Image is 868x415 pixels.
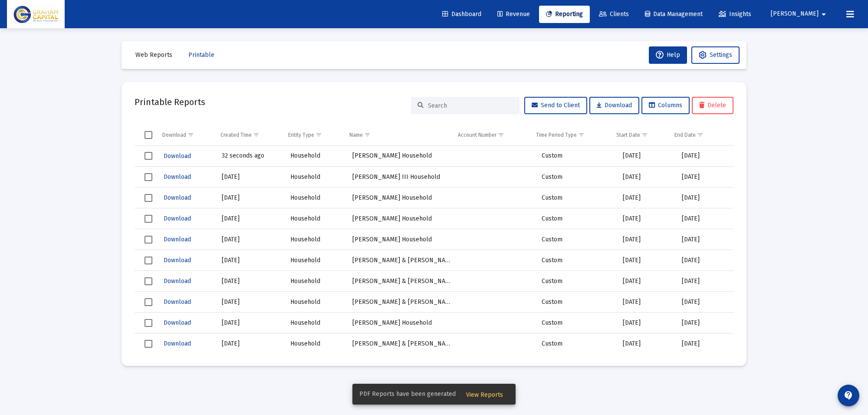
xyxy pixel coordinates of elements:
[649,102,682,109] span: Columns
[536,167,617,188] td: Custom
[346,271,456,292] td: [PERSON_NAME] & [PERSON_NAME] Household
[536,333,617,354] td: Custom
[284,313,346,333] td: Household
[617,146,676,167] td: [DATE]
[530,125,610,145] td: Column Time Period Type
[617,188,676,208] td: [DATE]
[163,233,192,246] button: Download
[214,125,282,145] td: Column Created Time
[216,313,284,333] td: [DATE]
[691,46,740,64] button: Settings
[163,191,192,204] button: Download
[536,146,617,167] td: Custom
[699,102,726,109] span: Delete
[284,229,346,250] td: Household
[676,250,733,271] td: [DATE]
[135,51,172,59] span: Web Reports
[676,292,733,313] td: [DATE]
[617,333,676,354] td: [DATE]
[145,236,152,244] div: Select row
[532,102,580,109] span: Send to Client
[616,132,640,138] div: Start Date
[638,6,710,23] a: Data Management
[466,391,503,399] span: View Reports
[156,125,214,145] td: Column Download
[536,271,617,292] td: Custom
[692,97,733,114] button: Delete
[617,208,676,229] td: [DATE]
[719,10,751,18] span: Insights
[216,167,284,188] td: [DATE]
[617,271,676,292] td: [DATE]
[346,292,456,313] td: [PERSON_NAME] & [PERSON_NAME] Household
[216,292,284,313] td: [DATE]
[288,132,314,138] div: Entity Type
[676,333,733,354] td: [DATE]
[536,208,617,229] td: Custom
[145,340,152,348] div: Select row
[145,319,152,327] div: Select row
[181,46,221,64] button: Printable
[284,333,346,354] td: Household
[676,208,733,229] td: [DATE]
[498,132,504,138] span: Show filter options for column 'Account Number'
[128,46,179,64] button: Web Reports
[346,188,456,208] td: [PERSON_NAME] Household
[284,271,346,292] td: Household
[843,390,854,401] mat-icon: contact_support
[164,257,191,264] span: Download
[710,51,732,59] span: Settings
[359,390,456,399] span: PDF Reports have been generated
[617,250,676,271] td: [DATE]
[676,167,733,188] td: [DATE]
[216,188,284,208] td: [DATE]
[13,6,58,23] img: Dashboard
[284,146,346,167] td: Household
[163,337,192,350] button: Download
[164,194,191,201] span: Download
[145,152,152,160] div: Select row
[346,333,456,354] td: [PERSON_NAME] & [PERSON_NAME] Household
[284,167,346,188] td: Household
[536,292,617,313] td: Custom
[458,132,496,138] div: Account Number
[435,6,488,23] a: Dashboard
[145,298,152,306] div: Select row
[216,271,284,292] td: [DATE]
[135,95,205,109] h2: Printable Reports
[284,208,346,229] td: Household
[346,250,456,271] td: [PERSON_NAME] & [PERSON_NAME] Household
[216,208,284,229] td: [DATE]
[343,125,452,145] td: Column Name
[676,188,733,208] td: [DATE]
[346,208,456,229] td: [PERSON_NAME] Household
[135,125,733,353] div: Data grid
[284,188,346,208] td: Household
[220,132,252,138] div: Created Time
[697,132,704,138] span: Show filter options for column 'End Date'
[164,298,191,306] span: Download
[649,46,687,64] button: Help
[145,173,152,181] div: Select row
[145,194,152,202] div: Select row
[712,6,758,23] a: Insights
[452,125,530,145] td: Column Account Number
[442,10,481,18] span: Dashboard
[617,229,676,250] td: [DATE]
[216,229,284,250] td: [DATE]
[163,150,192,162] button: Download
[656,51,680,59] span: Help
[349,132,363,138] div: Name
[346,167,456,188] td: [PERSON_NAME] III Household
[163,316,192,329] button: Download
[216,146,284,167] td: 32 seconds ago
[617,167,676,188] td: [DATE]
[145,131,152,139] div: Select all
[676,146,733,167] td: [DATE]
[641,97,690,114] button: Columns
[760,5,839,23] button: [PERSON_NAME]
[164,215,191,222] span: Download
[546,10,583,18] span: Reporting
[771,10,819,18] span: [PERSON_NAME]
[819,6,829,23] mat-icon: arrow_drop_down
